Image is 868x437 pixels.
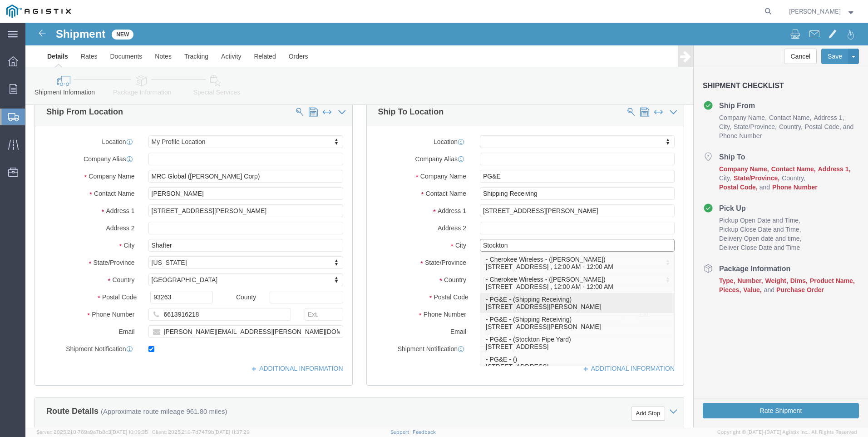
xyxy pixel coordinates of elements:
span: [DATE] 11:37:29 [214,429,250,435]
iframe: FS Legacy Container [25,23,868,427]
span: [DATE] 10:09:35 [111,429,148,435]
a: Feedback [413,429,436,435]
img: logo [6,5,71,18]
span: Server: 2025.21.0-769a9a7b8c3 [36,429,148,435]
button: [PERSON_NAME] [789,6,856,17]
a: Support [390,429,413,435]
span: Copyright © [DATE]-[DATE] Agistix Inc., All Rights Reserved [717,428,857,436]
span: Jose Gallardo [789,6,841,16]
span: Client: 2025.21.0-7d7479b [152,429,250,435]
